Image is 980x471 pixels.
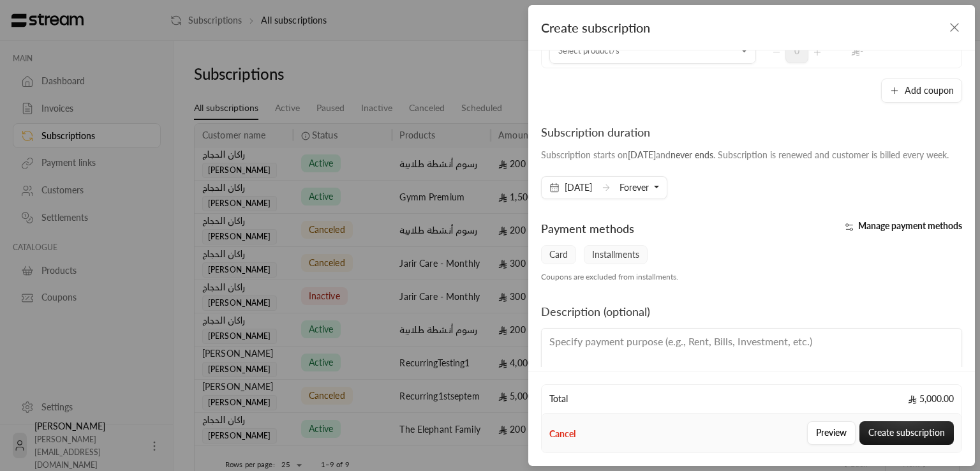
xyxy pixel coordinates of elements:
[807,421,856,445] button: Preview
[541,245,576,264] span: Card
[541,221,634,235] span: Payment methods
[565,181,592,194] span: [DATE]
[737,43,752,59] button: Open
[541,20,650,35] span: Create subscription
[858,220,962,231] span: Manage payment methods
[584,245,648,264] span: Installments
[541,123,949,141] div: Subscription duration
[541,303,650,320] div: Description (optional)
[620,182,649,193] span: Forever
[549,428,575,440] button: Cancel
[541,149,949,161] div: Subscription starts on and . Subscription is renewed and customer is billed every week.
[859,421,954,445] button: Create subscription
[671,149,713,160] span: never ends
[628,149,656,160] span: [DATE]
[908,392,954,405] span: 5,000.00
[549,392,568,405] span: Total
[847,34,930,68] td: -
[535,272,969,282] div: Coupons are excluded from installments.
[881,78,962,103] button: Add coupon
[785,39,808,63] span: 0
